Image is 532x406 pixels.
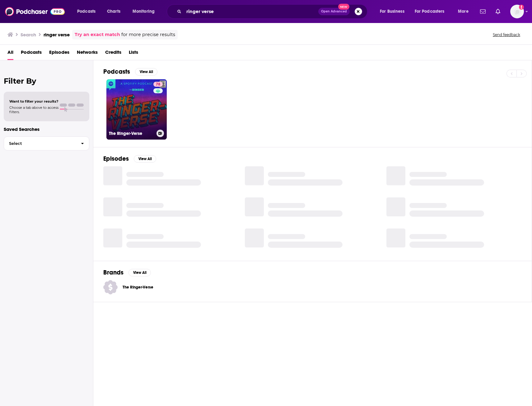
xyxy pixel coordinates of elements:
a: PodcastsView All [103,68,157,76]
button: open menu [376,7,412,16]
a: Lists [129,47,138,60]
input: Search podcasts, credits, & more... [184,7,318,16]
a: BrandsView All [103,269,151,276]
span: Want to filter your results? [9,99,58,104]
a: Credits [105,47,121,60]
a: The Ringer-Verse [103,280,522,294]
p: Saved Searches [4,126,89,132]
span: Podcasts [77,7,96,16]
a: Charts [103,7,124,16]
a: Try an exact match [75,31,120,38]
span: Select [4,141,76,145]
span: for more precise results [121,31,175,38]
button: open menu [128,7,163,16]
a: Networks [77,47,98,60]
a: EpisodesView All [103,155,156,163]
h2: Podcasts [103,68,130,76]
h3: ringer verse [44,32,70,38]
h3: Search [21,32,36,38]
span: Open Advanced [321,10,347,13]
button: open menu [411,7,454,16]
span: For Podcasters [415,7,445,16]
a: 78 [153,82,163,87]
a: Podcasts [21,47,42,60]
div: Search podcasts, credits, & more... [173,4,373,19]
span: Logged in as alisontucker [510,5,524,18]
button: open menu [73,7,104,16]
span: Monitoring [133,7,155,16]
span: The Ringer-Verse [123,285,159,290]
button: View All [135,68,157,76]
span: Charts [107,7,120,16]
a: 78The Ringer-Verse [106,79,167,140]
span: More [458,7,469,16]
a: Show notifications dropdown [493,6,503,17]
img: User Profile [510,5,524,18]
a: Show notifications dropdown [478,6,488,17]
h2: Episodes [103,155,129,163]
span: New [338,4,349,10]
button: open menu [454,7,476,16]
h3: The Ringer-Verse [109,131,154,136]
button: Show profile menu [510,5,524,18]
a: All [7,47,13,60]
button: View All [128,269,151,276]
button: Open AdvancedNew [318,8,350,15]
span: Choose a tab above to access filters. [9,105,58,114]
button: View All [134,155,156,163]
img: Podchaser - Follow, Share and Rate Podcasts [5,6,65,17]
span: For Business [380,7,404,16]
span: 78 [156,81,160,88]
button: Send feedback [491,32,522,37]
a: Episodes [49,47,69,60]
button: Select [4,136,89,150]
h2: Filter By [4,76,89,85]
svg: Add a profile image [519,5,524,10]
h2: Brands [103,269,124,276]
